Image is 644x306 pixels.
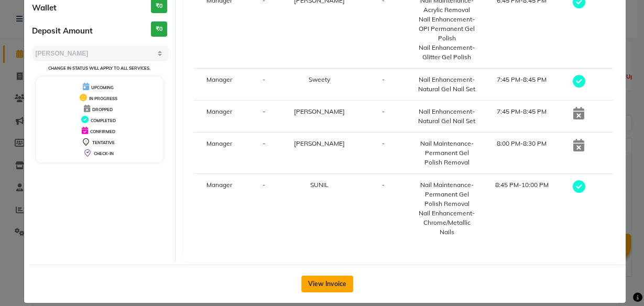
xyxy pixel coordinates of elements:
td: - [356,69,410,101]
span: CONFIRMED [90,129,115,134]
div: Nail Enhancement-Natural Gel Nail Set [417,75,477,94]
td: 7:45 PM-8:45 PM [483,69,560,101]
td: Manager [194,101,245,133]
td: Manager [194,69,245,101]
div: Nail Maintenance-Permanent Gel Polish Removal [417,139,477,167]
span: Wallet [32,2,57,14]
span: COMPLETED [91,118,116,123]
td: - [245,174,282,244]
h3: ₹0 [151,21,167,37]
td: - [245,133,282,174]
span: [PERSON_NAME] [294,107,345,115]
span: UPCOMING [91,85,114,90]
div: Nail Enhancement-Natural Gel Nail Set [417,107,477,126]
button: View Invoice [301,276,353,292]
div: Nail Enhancement-Chrome/Metallic Nails [417,209,477,237]
td: - [245,101,282,133]
td: - [245,69,282,101]
span: IN PROGRESS [89,96,117,101]
td: 8:00 PM-8:30 PM [483,133,560,174]
span: CHECK-IN [94,151,114,156]
span: SUNIL [310,181,329,189]
span: [PERSON_NAME] [294,139,345,147]
td: - [356,133,410,174]
td: - [356,174,410,244]
td: 8:45 PM-10:00 PM [483,174,560,244]
td: Manager [194,174,245,244]
div: Nail Maintenance-Permanent Gel Polish Removal [417,180,477,209]
td: Manager [194,133,245,174]
td: - [356,101,410,133]
div: Nail Enhancement-OPI Permanent Gel Polish [417,15,477,43]
div: Nail Enhancement-Glitter Gel Polish [417,43,477,62]
span: DROPPED [92,107,113,112]
span: Deposit Amount [32,25,93,37]
span: Sweety [309,75,330,83]
small: Change in status will apply to all services. [48,65,150,71]
span: TENTATIVE [92,140,115,145]
td: 7:45 PM-8:45 PM [483,101,560,133]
